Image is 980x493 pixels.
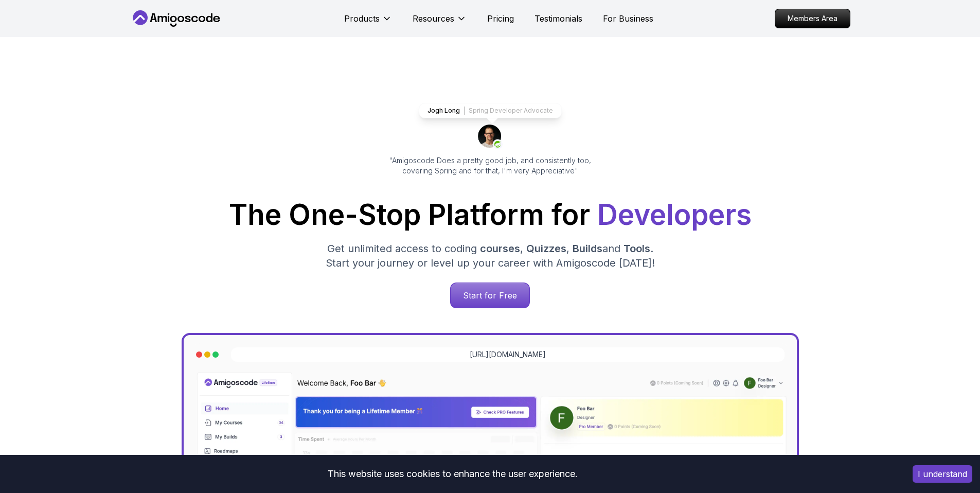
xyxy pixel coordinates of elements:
[344,12,380,25] p: Products
[470,349,546,360] a: [URL][DOMAIN_NAME]
[450,283,530,308] a: Start for Free
[478,125,503,149] img: josh long
[138,201,842,229] h1: The One-Stop Platform for
[913,465,972,483] button: Accept cookies
[413,12,467,33] button: Resources
[775,9,850,28] a: Members Area
[344,12,392,33] button: Products
[623,242,650,255] span: Tools
[775,9,850,28] p: Members Area
[480,242,520,255] span: courses
[469,107,553,115] p: Spring Developer Advocate
[375,155,605,176] p: "Amigoscode Does a pretty good job, and consistently too, covering Spring and for that, I'm very ...
[573,242,602,255] span: Builds
[8,463,897,485] div: This website uses cookies to enhance the user experience.
[534,12,582,25] a: Testimonials
[413,12,454,25] p: Resources
[526,242,566,255] span: Quizzes
[451,283,529,308] p: Start for Free
[487,12,514,25] a: Pricing
[597,198,752,232] span: Developers
[603,12,653,25] a: For Business
[317,241,663,270] p: Get unlimited access to coding , , and . Start your journey or level up your career with Amigosco...
[427,107,460,115] p: Jogh Long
